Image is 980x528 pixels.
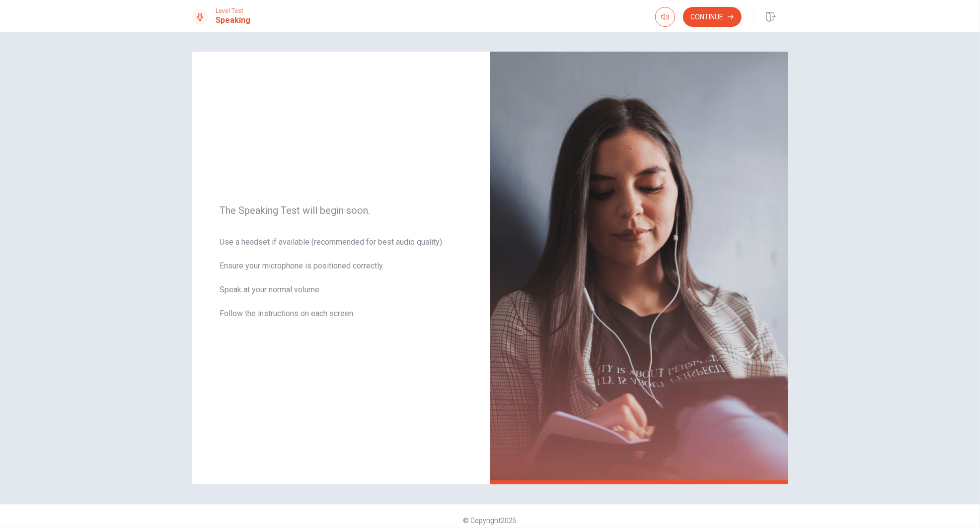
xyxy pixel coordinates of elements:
[463,517,517,525] span: © Copyright 2025
[683,7,742,27] button: Continue
[220,236,462,331] span: Use a headset if available (recommended for best audio quality). Ensure your microphone is positi...
[216,14,251,26] h1: Speaking
[490,52,788,484] img: speaking intro
[216,7,251,14] span: Level Test
[220,204,462,216] span: The Speaking Test will begin soon.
